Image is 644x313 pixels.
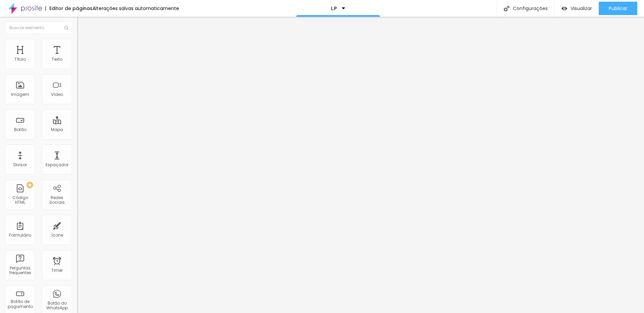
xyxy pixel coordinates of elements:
div: Vídeo [51,92,63,97]
div: Texto [52,57,62,62]
button: Publicar [599,2,637,15]
div: Imagem [11,92,29,97]
div: Botão do WhatsApp [44,301,70,311]
img: view-1.svg [561,6,567,11]
button: Visualizar [555,2,599,15]
div: Ícone [51,233,63,238]
div: Editor de páginas [45,6,93,11]
div: Botão de pagamento [7,299,33,309]
div: Divisor [13,163,27,167]
div: Código HTML [7,195,33,205]
img: Icone [504,6,509,11]
input: Buscar elemento [5,22,72,34]
div: Formulário [9,233,31,238]
iframe: Editor [77,17,644,313]
span: Publicar [609,6,627,11]
div: Título [14,57,26,62]
span: Visualizar [571,6,592,11]
div: Espaçador [46,163,68,167]
div: Alterações salvas automaticamente [93,6,179,11]
div: Mapa [51,127,63,132]
div: Timer [51,268,63,273]
div: Botão [14,127,26,132]
p: L.P [331,6,337,11]
div: Perguntas frequentes [7,266,33,275]
div: Redes Sociais [44,195,70,205]
img: Icone [64,26,68,30]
